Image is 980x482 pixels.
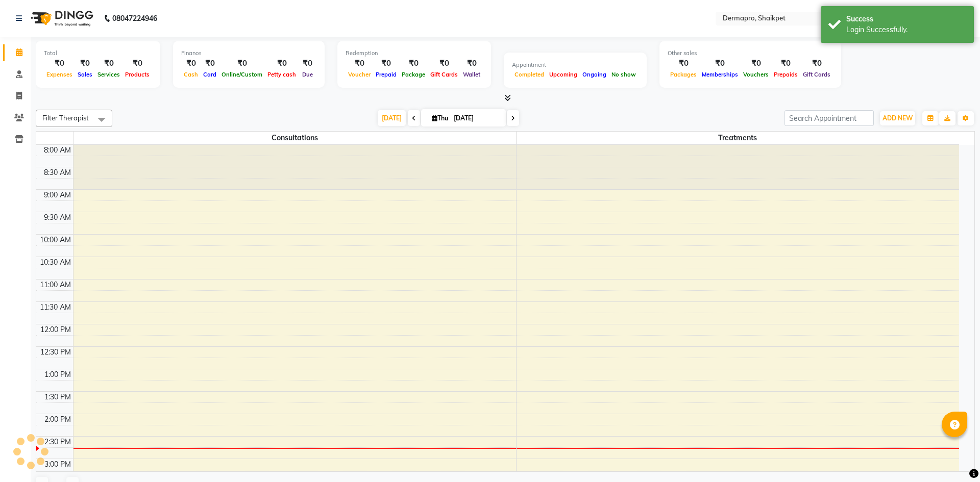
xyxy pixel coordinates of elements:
[42,459,73,470] div: 3:00 PM
[42,392,73,402] div: 1:30 PM
[741,58,771,69] div: ₹0
[26,4,96,33] img: logo
[181,58,201,69] div: ₹0
[219,71,265,78] span: Online/Custom
[75,71,95,78] span: Sales
[785,110,874,126] input: Search Appointment
[346,71,373,78] span: Voucher
[38,235,73,245] div: 10:00 AM
[883,114,913,122] span: ADD NEW
[42,190,73,200] div: 9:00 AM
[609,71,639,78] span: No show
[42,167,73,178] div: 8:30 AM
[880,111,915,125] button: ADD NEW
[460,71,483,78] span: Wallet
[699,58,741,69] div: ₹0
[122,71,152,78] span: Products
[44,49,152,58] div: Total
[38,302,73,313] div: 11:30 AM
[346,49,483,58] div: Redemption
[346,58,373,69] div: ₹0
[299,58,316,69] div: ₹0
[300,71,315,78] span: Due
[42,414,73,425] div: 2:00 PM
[800,58,833,69] div: ₹0
[668,49,833,58] div: Other sales
[512,61,639,69] div: Appointment
[771,71,800,78] span: Prepaids
[73,132,516,144] span: Consultations
[265,58,299,69] div: ₹0
[547,71,580,78] span: Upcoming
[181,71,201,78] span: Cash
[800,71,833,78] span: Gift Cards
[373,71,399,78] span: Prepaid
[44,58,75,69] div: ₹0
[38,257,73,268] div: 10:30 AM
[38,347,73,358] div: 12:30 PM
[429,114,451,122] span: Thu
[668,58,699,69] div: ₹0
[42,145,73,156] div: 8:00 AM
[122,58,152,69] div: ₹0
[460,58,483,69] div: ₹0
[112,4,157,33] b: 08047224946
[668,71,699,78] span: Packages
[741,71,771,78] span: Vouchers
[38,324,73,335] div: 12:00 PM
[42,114,89,122] span: Filter Therapist
[373,58,399,69] div: ₹0
[378,110,406,126] span: [DATE]
[75,58,95,69] div: ₹0
[42,212,73,223] div: 9:30 AM
[265,71,299,78] span: Petty cash
[201,58,219,69] div: ₹0
[95,58,122,69] div: ₹0
[399,58,428,69] div: ₹0
[846,14,966,24] div: Success
[42,437,73,447] div: 2:30 PM
[42,369,73,380] div: 1:00 PM
[428,71,460,78] span: Gift Cards
[512,71,547,78] span: Completed
[699,71,741,78] span: Memberships
[181,49,316,58] div: Finance
[428,58,460,69] div: ₹0
[517,132,960,144] span: Treatments
[95,71,122,78] span: Services
[44,71,75,78] span: Expenses
[219,58,265,69] div: ₹0
[38,280,73,290] div: 11:00 AM
[451,111,502,126] input: 2025-09-04
[399,71,428,78] span: Package
[580,71,609,78] span: Ongoing
[846,24,966,35] div: Login Successfully.
[771,58,800,69] div: ₹0
[201,71,219,78] span: Card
